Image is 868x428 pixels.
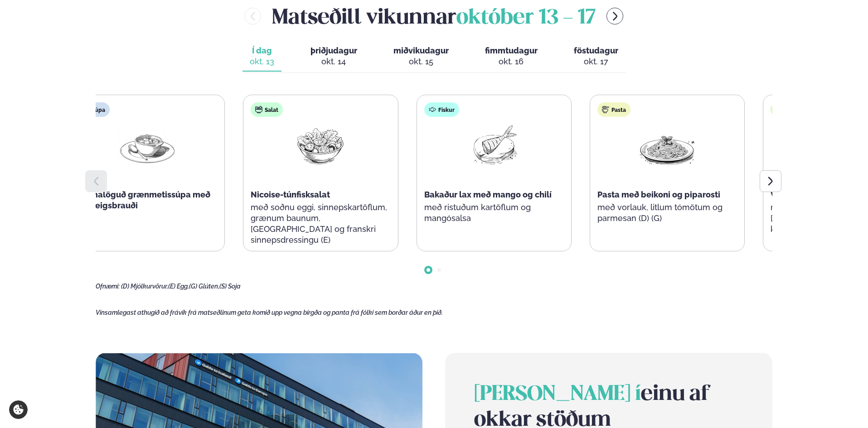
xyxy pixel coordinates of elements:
div: Vegan [771,102,805,117]
h2: Matseðill vikunnar [272,1,596,31]
img: Spagetti.png [638,124,696,166]
span: Go to slide 2 [437,268,441,272]
span: Ofnæmi: [96,283,120,290]
button: föstudagur okt. 17 [567,42,626,72]
span: miðvikudagur [393,46,449,55]
button: Í dag okt. 13 [242,42,281,72]
img: Fish.png [465,124,523,166]
div: Fiskur [424,102,459,117]
img: fish.svg [429,106,436,113]
p: með ristuðum kartöflum og mangósalsa [424,202,564,224]
span: Go to slide 1 [427,268,430,272]
div: okt. 16 [485,56,538,67]
button: menu-btn-right [606,8,623,24]
p: með soðnu eggi, sinnepskartöflum, grænum baunum, [GEOGRAPHIC_DATA] og franskri sinnepsdressingu (E) [251,202,390,245]
p: með vorlauk, litlum tómötum og parmesan (D) (G) [597,202,737,224]
div: okt. 13 [250,56,274,67]
span: fimmtudagur [485,46,538,55]
span: október 13 - 17 [456,8,596,28]
span: Pasta með beikoni og piparosti [597,190,720,199]
div: okt. 17 [574,56,618,67]
div: Pasta [597,102,630,117]
button: fimmtudagur okt. 16 [478,42,545,72]
span: Rjómalöguð grænmetissúpa með súrdeigsbrauði [78,190,210,210]
span: Bakaður lax með mango og chilí [424,190,552,199]
div: okt. 14 [310,56,357,67]
img: pasta.svg [602,106,609,113]
img: salad.svg [255,106,262,113]
button: menu-btn-left [244,8,261,24]
span: Í dag [250,45,274,56]
div: okt. 15 [393,56,449,67]
button: miðvikudagur okt. 15 [386,42,456,72]
span: Vegan kjötbollur [771,190,837,199]
p: (D) [78,213,217,224]
span: Vinsamlegast athugið að frávik frá matseðlinum geta komið upp vegna birgða og panta frá fólki sem... [96,309,443,316]
button: þriðjudagur okt. 14 [303,42,364,72]
span: (S) Soja [219,283,241,290]
span: þriðjudagur [310,46,357,55]
span: (G) Glúten, [189,283,219,290]
img: Salad.png [291,124,349,166]
span: [PERSON_NAME] í [474,385,641,404]
a: Cookie settings [9,400,28,419]
span: (E) Egg, [168,283,189,290]
span: Nicoise-túnfisksalat [251,190,330,199]
span: föstudagur [574,46,618,55]
span: (D) Mjólkurvörur, [121,283,168,290]
div: Salat [251,102,283,117]
img: Soup.png [118,124,176,166]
